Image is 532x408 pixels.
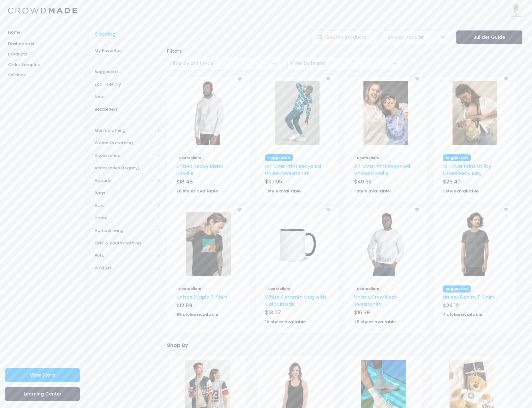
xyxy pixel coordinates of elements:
[443,311,482,318] strong: 4 styles available
[95,106,161,113] span: Bestsellers
[95,190,155,196] span: Bags
[176,154,204,161] span: Bestsellers
[95,165,155,171] span: Accessories (legacy)
[354,319,396,325] strong: 25 styles available
[95,103,161,115] a: Bestsellers
[354,163,410,176] a: All-Over Print Recycled Unisex Hoodie
[95,140,155,146] span: Women's clothing
[179,302,192,309] span: 12.89
[268,309,281,316] span: 13.07
[8,8,77,14] img: Logo
[95,94,161,100] span: New
[170,60,213,67] span: Filter by print type
[95,215,155,221] span: Home
[5,387,80,401] a: Learning Center
[8,62,77,68] span: Order Samples
[291,60,325,66] span: Filter by brand
[176,188,218,194] strong: 26 styles available
[95,81,161,88] span: Eco-Friendly
[95,227,155,234] span: Home & living
[95,202,155,209] span: Hats
[8,29,77,36] span: Home
[179,178,193,185] span: 18.48
[443,302,507,311] div: $
[265,154,293,161] span: Suggested
[384,30,450,44] span: Sort By Popular
[95,69,161,75] span: Suggested
[287,57,402,71] span: Filter by brand
[443,178,507,187] div: $
[268,178,282,185] span: 37.95
[5,368,80,382] a: View Store
[95,127,155,134] span: Men's clothing
[357,178,372,185] span: 49.95
[354,293,397,307] a: Unisex Crew Neck Sweatshirt
[95,152,155,159] span: Accessories
[265,285,293,293] span: Bestsellers
[8,72,77,78] span: Settings
[95,65,161,78] a: Suggested
[95,90,161,103] a: New
[456,30,522,44] a: Builder Guide
[8,51,71,57] span: Products
[357,309,370,316] span: 16.39
[312,30,378,44] input: Search products
[265,319,306,325] strong: 10 styles available
[24,391,62,397] span: Learning Center
[510,4,522,17] img: User
[95,30,119,38] a: Catalog
[176,311,218,318] strong: 85 styles available
[443,163,491,176] a: All-Over Print Utility Crossbody Bag
[354,178,418,187] div: $
[354,285,382,293] span: Bestsellers
[291,60,325,67] span: Filter by brand
[176,178,240,187] div: $
[176,302,240,311] div: $
[95,252,155,259] span: Pets
[443,285,471,293] span: Suggested
[387,34,424,41] span: Sort By Popular
[176,285,204,293] span: Bestsellers
[95,177,155,184] span: Apparel
[265,188,301,194] strong: 1 style available
[443,293,494,300] a: Unisex Denim T-Shirt
[95,265,155,271] span: Wall Art
[167,339,516,350] div: Shop By
[354,154,382,161] span: Bestsellers
[167,57,281,71] span: Filter by print type
[265,163,321,176] a: All-Over Print Recycled Unisex Sweatshirt
[443,154,471,161] span: Suggested
[30,372,55,378] span: View Store
[176,163,224,176] a: Unisex Heavy Blend Hoodie
[95,240,155,246] span: Kids' & youth clothing
[176,293,228,300] a: Unisex Staple T-Shirt
[265,309,329,318] div: $
[95,78,161,90] a: Eco-Friendly
[8,41,71,47] span: Dashboards
[265,178,329,187] div: $
[95,44,161,57] a: My Favorites
[354,309,418,318] div: $
[443,188,478,194] strong: 1 style available
[170,60,213,66] span: Filter by print type
[354,188,390,194] strong: 1 style available
[265,293,326,307] a: White Ceramic Mug with Color Inside
[164,47,526,55] div: Filters
[95,47,161,54] span: My Favorites
[446,302,459,309] span: 24.12
[446,178,461,185] span: 26.40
